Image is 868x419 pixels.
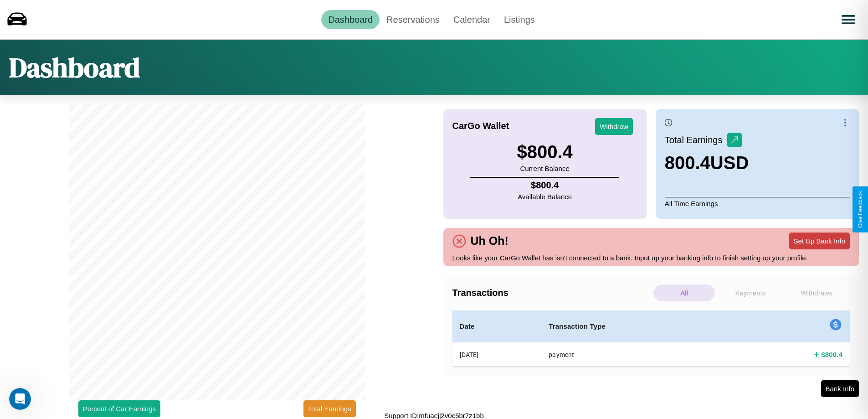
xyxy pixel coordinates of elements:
p: Total Earnings [665,132,727,148]
p: Looks like your CarGo Wallet has isn't connected to a bank. Input up your banking info to finish ... [452,252,850,264]
h4: $ 800.4 [821,350,842,359]
button: Percent of Car Earnings [78,400,160,417]
table: simple table [452,310,850,367]
p: All Time Earnings [665,197,850,210]
p: Payments [719,285,781,301]
h3: 800.4 USD [665,153,749,173]
p: Available Balance [518,191,572,203]
a: Dashboard [321,10,380,29]
p: Withdraws [786,285,847,301]
div: Give Feedback [857,191,863,228]
h4: CarGo Wallet [452,121,509,131]
a: Reservations [380,10,447,29]
h4: Transactions [452,288,651,298]
th: payment [541,342,730,367]
p: Current Balance [517,162,572,175]
button: Withdraw [595,118,633,135]
button: Open menu [836,7,861,32]
h4: $ 800.4 [518,180,572,191]
button: Total Earnings [303,400,356,417]
h3: $ 800.4 [517,142,572,162]
h1: Dashboard [9,49,140,86]
button: Bank Info [821,380,859,397]
h4: Uh Oh! [466,234,513,248]
iframe: Intercom live chat [9,388,31,410]
a: Calendar [447,10,497,29]
th: [DATE] [452,342,542,367]
button: Set Up Bank Info [789,233,850,249]
h4: Date [460,321,534,332]
p: All [653,285,715,301]
h4: Transaction Type [549,321,723,332]
a: Listings [497,10,542,29]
